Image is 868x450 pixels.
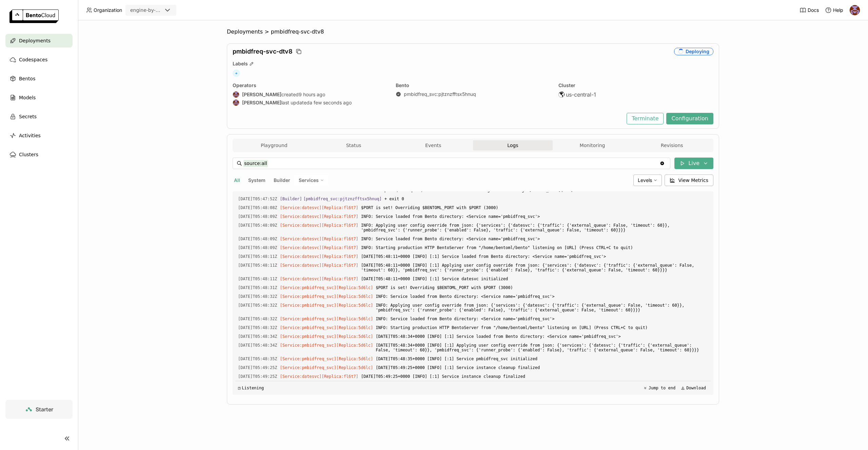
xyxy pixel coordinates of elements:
span: 2025-10-10T05:48:11.038Z [238,253,277,260]
span: Activities [19,131,41,140]
span: us-central-1 [566,91,596,98]
span: [Replica:fl6t7] [321,214,358,219]
span: [Service:datesvc] [280,245,322,250]
span: Bentos [19,75,35,83]
span: [Replica:fl6t7] [321,223,358,228]
span: $PORT is set! Overriding $BENTOML_PORT with $PORT (3000) [361,204,708,211]
span: [Service:pmbidfreq_svc] [280,343,336,348]
span: Models [19,94,36,102]
span: [Service:pmbidfreq_svc] [280,303,336,308]
span: [Replica:5d6lc] [336,303,373,308]
span: Deployments [227,28,263,35]
div: pmbidfreq-svc-dtv8 [271,28,324,35]
div: Operators [233,82,388,88]
button: System [247,176,267,185]
span: All [234,177,240,183]
a: Starter [5,400,73,419]
span: 2025-10-10T05:48:35.239Z [238,355,277,363]
span: 2025-10-10T05:48:11.102Z [238,262,277,269]
button: All [233,176,241,185]
span: 2025-10-10T05:48:32.745Z [238,302,277,309]
i: loading [678,48,684,55]
span: + [233,69,240,77]
span: [Replica:5d6lc] [336,334,373,339]
span: [Service:pmbidfreq_svc] [280,325,336,330]
img: Martin Fejka [850,5,860,15]
span: 2025-10-10T05:48:34.199Z [238,342,277,349]
span: Codespaces [19,56,47,64]
span: [Service:datesvc] [280,374,322,379]
button: Configuration [666,113,713,124]
span: [Service:datesvc] [280,277,322,281]
span: [DATE]T05:48:34+0000 [INFO] [:1] Applying user config override from json: {'services': {'datesvc'... [376,342,708,354]
a: Docs [800,7,819,14]
span: 2025-10-10T05:48:32.979Z [238,324,277,331]
span: $PORT is set! Overriding $BENTOML_PORT with $PORT (3000) [376,284,708,291]
span: [Builder] [280,197,302,201]
span: [DATE]T05:48:11+0000 [INFO] [:1] Service loaded from Bento directory: <Service name='pmbidfreq_svc'> [361,253,708,260]
span: [pmbidfreq_svc:pjtznzfftsx5hnuq] [303,197,382,201]
span: [DATE]T05:48:34+0000 [INFO] [:1] Service loaded from Bento directory: <Service name='pmbidfreq_svc'> [376,333,708,340]
span: > [263,28,271,35]
span: a few seconds ago [310,100,352,106]
span: INFO: Service loaded from Bento directory: <Service name='pmbidfreq_svc'> [361,235,708,243]
span: [Replica:5d6lc] [336,343,373,348]
img: Martin Fejka [233,91,239,98]
span: Docs [808,7,819,13]
span: Clusters [19,150,38,159]
span: [DATE]T05:48:35+0000 [INFO] [:1] Service pmbidfreq_svc initialized [376,355,708,363]
span: [Replica:5d6lc] [336,294,373,299]
svg: Clear value [659,161,665,166]
span: Builder [274,177,290,183]
span: System [248,177,265,183]
div: created [233,91,388,98]
a: Secrets [5,110,73,123]
span: [DATE]T05:48:11+0000 [INFO] [:1] Applying user config override from json: {'services': {'datesvc'... [361,262,708,274]
span: [Replica:fl6t7] [321,254,358,259]
span: 2025-10-10T05:48:32.768Z [238,315,277,323]
button: Monitoring [553,140,632,150]
input: Search [243,158,659,169]
span: [Service:pmbidfreq_svc] [280,285,336,290]
a: Models [5,91,73,104]
span: [Service:pmbidfreq_svc] [280,356,336,361]
span: [DATE]T05:49:25+0000 [INFO] [:1] Service instance cleanup finalized [376,364,708,371]
span: 2025-10-10T05:48:09.660Z [238,222,277,229]
a: pmbidfreq_svc:pjtznzfftsx5hnuq [404,91,476,97]
span: Deployments [19,37,51,45]
span: [Service:datesvc] [280,214,322,219]
button: Builder [272,176,292,185]
span: ◳ [238,386,240,390]
span: [Service:pmbidfreq_svc] [280,334,336,339]
img: logo [9,9,59,23]
span: 2025-10-10T05:48:11.198Z [238,275,277,283]
a: Bentos [5,72,73,85]
span: [Replica:fl6t7] [321,205,358,210]
a: Codespaces [5,53,73,66]
nav: Breadcrumbs navigation [227,28,719,35]
strong: [PERSON_NAME] [242,91,281,98]
span: [Replica:5d6lc] [336,316,373,321]
button: Terminate [627,113,664,124]
strong: [PERSON_NAME] [242,100,281,106]
div: Levels [633,175,662,186]
button: View Metrics [665,175,714,186]
input: Selected engine-by-moneylion. [163,7,163,14]
span: [Replica:fl6t7] [321,374,358,379]
span: Levels [638,177,652,183]
button: Status [314,140,394,150]
button: Jump to end [641,384,677,392]
span: Secrets [19,112,37,121]
span: 2025-10-10T05:49:25.742Z [238,364,277,371]
span: INFO: Service loaded from Bento directory: <Service name='pmbidfreq_svc'> [361,213,708,220]
span: [Service:pmbidfreq_svc] [280,294,336,299]
span: [Replica:5d6lc] [336,365,373,370]
span: [DATE]T05:49:25+0000 [INFO] [:1] Service instance cleanup finalized [361,373,708,380]
span: [Service:datesvc] [280,254,322,259]
button: Events [393,140,473,150]
span: INFO: Service loaded from Bento directory: <Service name='pmbidfreq_svc'> [376,315,708,323]
span: Starter [36,406,53,413]
div: Bento [396,82,551,88]
span: Logs [507,142,518,148]
span: 2025-10-10T05:47:52.598Z [238,195,277,203]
